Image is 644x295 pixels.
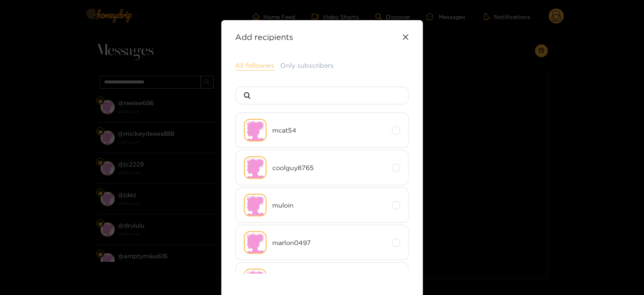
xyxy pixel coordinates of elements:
span: muloin [273,201,386,210]
button: All followers [236,61,275,71]
span: coolguy8765 [273,163,386,172]
img: no-avatar.png [244,231,267,254]
span: marlon0497 [273,238,386,247]
img: no-avatar.png [244,119,267,141]
span: mcat54 [273,126,386,135]
img: no-avatar.png [244,156,267,179]
img: no-avatar.png [244,269,267,291]
img: no-avatar.png [244,194,267,216]
strong: Add recipients [236,32,294,42]
button: Only subscribers [281,61,334,70]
